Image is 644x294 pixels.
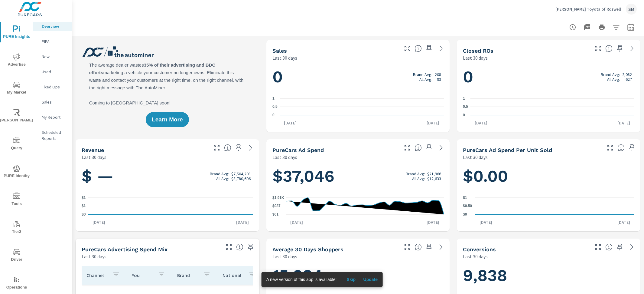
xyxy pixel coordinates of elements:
[605,143,615,153] button: Make Fullscreen
[2,220,31,235] span: Tier2
[33,22,72,31] div: Overview
[2,193,31,207] span: Tools
[615,44,625,53] span: Save this to your personalized report
[555,6,621,12] p: [PERSON_NAME] Toyota of Roswell
[475,219,496,225] p: [DATE]
[33,128,72,143] div: Scheduled Reports
[463,166,634,187] h1: $0.00
[33,97,72,107] div: Sales
[82,196,86,200] text: $1
[272,246,343,253] h5: Average 30 Days Shoppers
[2,81,31,96] span: My Market
[617,144,625,151] span: Average cost of advertising per each vehicle sold at the dealer over the selected date range. The...
[272,196,284,200] text: $1.91K
[246,242,255,252] span: Save this to your personalized report
[216,176,229,181] p: All Avg:
[627,44,637,53] a: See more details in report
[605,243,613,251] span: The number of dealer-specified goals completed by a visitor. [Source: This data is provided by th...
[152,117,183,122] span: Learn More
[246,143,255,153] a: See more details in report
[272,96,275,101] text: 1
[2,276,31,291] span: Operations
[415,243,422,251] span: A rolling 30 day total of daily Shoppers on the dealership website, averaged over the selected da...
[435,72,441,77] p: 208
[82,253,106,260] p: Last 30 days
[42,129,67,141] p: Scheduled Reports
[622,72,632,77] p: 2,082
[212,143,222,153] button: Make Fullscreen
[210,171,229,176] p: Brand Avg:
[232,219,253,225] p: [DATE]
[402,143,412,153] button: Make Fullscreen
[2,165,31,180] span: PURE Identity
[406,171,425,176] p: Brand Avg:
[224,242,234,252] button: Make Fullscreen
[86,272,108,278] p: Channel
[272,253,297,260] p: Last 30 days
[463,246,496,253] h5: Conversions
[82,154,106,161] p: Last 30 days
[596,21,608,33] button: Print Report
[2,25,31,40] span: PURE Insights
[82,246,168,253] h5: PureCars Advertising Spend Mix
[412,176,425,181] p: All Avg:
[272,48,287,54] h5: Sales
[436,44,446,53] a: See more details in report
[419,77,432,82] p: All Avg:
[341,275,361,284] button: Skip
[427,176,441,181] p: $12,633
[463,54,488,61] p: Last 30 days
[463,96,465,101] text: 1
[413,72,432,77] p: Brand Avg:
[422,219,444,225] p: [DATE]
[424,143,434,153] span: Save this to your personalized report
[627,242,637,252] a: See more details in report
[272,204,281,208] text: $987
[593,242,603,252] button: Make Fullscreen
[626,4,637,15] div: SM
[231,176,251,181] p: $3,780,606
[280,120,301,126] p: [DATE]
[615,242,625,252] span: Save this to your personalized report
[463,67,634,87] h1: 0
[610,21,622,33] button: Apply Filters
[581,21,593,33] button: "Export Report to PDF"
[463,113,465,117] text: 0
[82,147,104,153] h5: Revenue
[415,45,422,52] span: Number of vehicles sold by the dealership over the selected date range. [Source: This data is sou...
[470,120,492,126] p: [DATE]
[42,69,67,75] p: Used
[224,144,231,151] span: Total sales revenue over the selected date range. [Source: This data is sourced from the dealer’s...
[424,44,434,53] span: Save this to your personalized report
[231,171,251,176] p: $7,504,208
[33,82,72,91] div: Fixed Ops
[272,265,444,286] h1: 15,934
[415,144,422,151] span: Total cost of media for all PureCars channels for the selected dealership group over the selected...
[272,154,297,161] p: Last 30 days
[82,166,253,187] h1: $ —
[234,143,243,153] span: Save this to your personalized report
[272,67,444,87] h1: 0
[436,242,446,252] a: See more details in report
[272,147,324,153] h5: PureCars Ad Spend
[463,253,488,260] p: Last 30 days
[286,219,307,225] p: [DATE]
[266,277,337,282] span: A new version of this app is available!
[463,147,552,153] h5: PureCars Ad Spend Per Unit Sold
[607,77,620,82] p: All Avg:
[33,113,72,122] div: My Report
[627,143,637,153] span: Save this to your personalized report
[42,114,67,120] p: My Report
[402,44,412,53] button: Make Fullscreen
[33,52,72,61] div: New
[42,84,67,90] p: Fixed Ops
[601,72,620,77] p: Brand Avg:
[177,272,198,278] p: Brand
[463,154,488,161] p: Last 30 days
[427,171,441,176] p: $21,966
[272,212,278,216] text: $61
[2,137,31,152] span: Query
[42,38,67,45] p: PIPA
[272,166,444,187] h1: $37,046
[605,45,613,52] span: Number of Repair Orders Closed by the selected dealership group over the selected time range. [So...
